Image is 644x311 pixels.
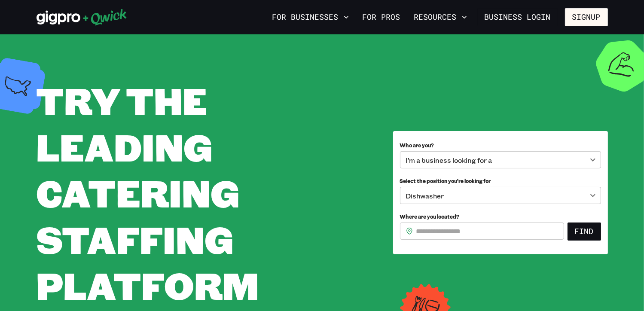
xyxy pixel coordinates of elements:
div: I’m a business looking for a [400,151,601,168]
button: For Businesses [269,10,352,24]
button: Find [568,223,601,241]
span: TRY THE LEADING CATERING STAFFING PLATFORM [37,76,259,310]
div: Dishwasher [400,187,601,204]
span: Where are you located? [400,213,460,220]
span: Select the position you’re looking for [400,177,491,184]
a: Business Login [477,8,558,26]
a: For Pros [359,10,404,24]
button: Signup [565,8,608,26]
span: Who are you? [400,142,434,149]
button: Resources [411,10,470,24]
